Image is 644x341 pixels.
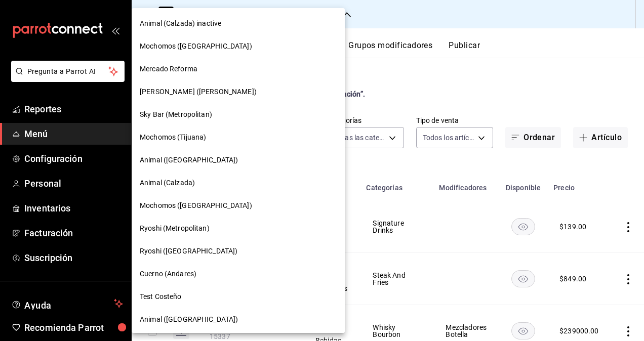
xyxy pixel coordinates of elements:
div: Cuerno (Andares) [132,263,345,285]
div: Mochomos ([GEOGRAPHIC_DATA]) [132,35,345,58]
span: Mochomos ([GEOGRAPHIC_DATA]) [140,41,252,52]
div: Mercado Reforma [132,58,345,80]
div: Animal ([GEOGRAPHIC_DATA]) [132,308,345,331]
span: Mochomos ([GEOGRAPHIC_DATA]) [140,200,252,211]
span: [PERSON_NAME] ([PERSON_NAME]) [140,87,257,97]
span: Animal ([GEOGRAPHIC_DATA]) [140,155,238,165]
span: Animal (Calzada) [140,178,195,188]
span: Ryoshi (Metropolitan) [140,223,210,234]
span: Sky Bar (Metropolitan) [140,109,212,120]
span: Cuerno (Andares) [140,269,196,279]
span: Ryoshi ([GEOGRAPHIC_DATA]) [140,246,237,257]
span: Mochomos (Tijuana) [140,132,206,143]
span: Animal (Calzada) inactive [140,18,221,29]
div: Animal ([GEOGRAPHIC_DATA]) [132,149,345,172]
div: [PERSON_NAME] ([PERSON_NAME]) [132,80,345,103]
span: Test Costeño [140,291,182,302]
div: Animal (Calzada) [132,172,345,194]
span: Animal ([GEOGRAPHIC_DATA]) [140,314,238,325]
div: Mochomos (Tijuana) [132,126,345,149]
div: Ryoshi ([GEOGRAPHIC_DATA]) [132,240,345,263]
div: Mochomos ([GEOGRAPHIC_DATA]) [132,194,345,217]
div: Animal (Calzada) inactive [132,12,345,35]
span: Mercado Reforma [140,64,197,74]
div: Test Costeño [132,285,345,308]
div: Sky Bar (Metropolitan) [132,103,345,126]
div: Ryoshi (Metropolitan) [132,217,345,240]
